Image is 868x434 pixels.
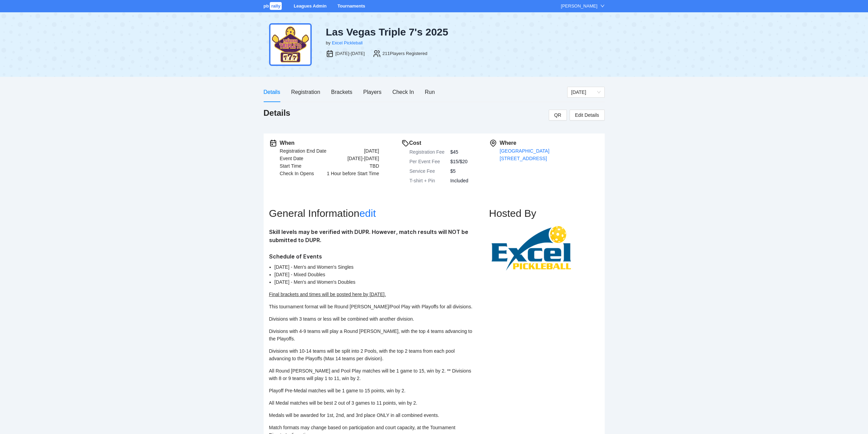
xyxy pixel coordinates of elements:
h2: Hosted By [489,207,599,220]
button: QR [549,110,567,121]
td: $5 [450,166,469,176]
p: All Medal matches will be best 2 out of 3 games to 11 points, win by 2. [269,399,474,407]
th: Per Event Fee [409,157,450,166]
li: [DATE] - Mixed Doubles [275,271,474,278]
h3: Skill levels may be verified with DUPR. However, match results will NOT be submitted to DUPR. [269,228,474,244]
div: Event Date [280,155,303,162]
div: When [280,139,379,147]
div: Start Time [280,162,301,170]
div: 1 Hour before Start Time [327,170,379,177]
div: Run [425,88,435,96]
div: Brackets [331,88,352,96]
a: pbrally [264,3,283,9]
div: Check In Opens [280,170,314,177]
div: Cost [409,139,469,147]
div: Registration [291,88,320,96]
h1: Details [264,108,291,118]
div: TBD [370,162,379,170]
span: QR [554,111,561,119]
td: $45 [450,147,469,157]
li: [DATE] - Men's and Women's Singles [275,263,474,271]
span: down [600,4,605,8]
th: Service Fee [409,166,450,176]
span: Friday [571,87,601,97]
div: [DATE]-[DATE] [348,155,379,162]
li: [DATE] - Men's and Women's Doubles [275,278,474,286]
span: Edit Details [575,111,599,119]
div: Las Vegas Triple 7's 2025 [326,26,485,38]
div: Check In [392,88,414,96]
u: Final brackets and times will be posted here by [DATE]. [269,292,386,297]
a: Excel Pickleball [332,40,363,45]
th: Registration Fee [409,147,450,157]
div: by [326,40,330,46]
p: Divisions with 3 teams or less will be combined with another division. [269,315,474,323]
p: Divisions with 4-9 teams will play a Round [PERSON_NAME], with the top 4 teams advancing to the P... [269,327,474,342]
a: Leagues Admin [294,3,326,9]
a: [GEOGRAPHIC_DATA][STREET_ADDRESS] [500,148,549,161]
div: [PERSON_NAME] [561,3,598,10]
p: This tournament format will be Round [PERSON_NAME]/Pool Play with Playoffs for all divisions. [269,303,474,310]
a: Tournaments [337,3,365,9]
span: rally [270,2,282,10]
div: [DATE] [364,147,379,155]
th: T-shirt + Pin [409,176,450,185]
div: Registration End Date [280,147,326,155]
p: Medals will be awarded for 1st, 2nd, and 3rd place ONLY in all combined events. [269,411,474,419]
div: Details [264,88,280,96]
h3: Schedule of Events [269,252,474,261]
p: All Round [PERSON_NAME] and Pool Play matches will be 1 game to 15, win by 2. ** Divisions with 8... [269,367,474,382]
button: Edit Details [570,110,605,121]
div: 211 Players Registered [382,50,427,57]
img: excel.png [489,225,574,272]
img: tiple-sevens-24.png [269,23,312,66]
td: Included [450,176,469,185]
a: edit [359,208,376,219]
div: [DATE]-[DATE] [335,50,365,57]
p: Playoff Pre-Medal matches will be 1 game to 15 points, win by 2. [269,387,474,394]
h2: General Information [269,207,489,220]
span: pb [264,3,269,9]
td: $15/$20 [450,157,469,166]
div: Players [363,88,381,96]
p: Divisions with 10-14 teams will be split into 2 Pools, with the top 2 teams from each pool advanc... [269,347,474,362]
div: Where [500,139,599,147]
